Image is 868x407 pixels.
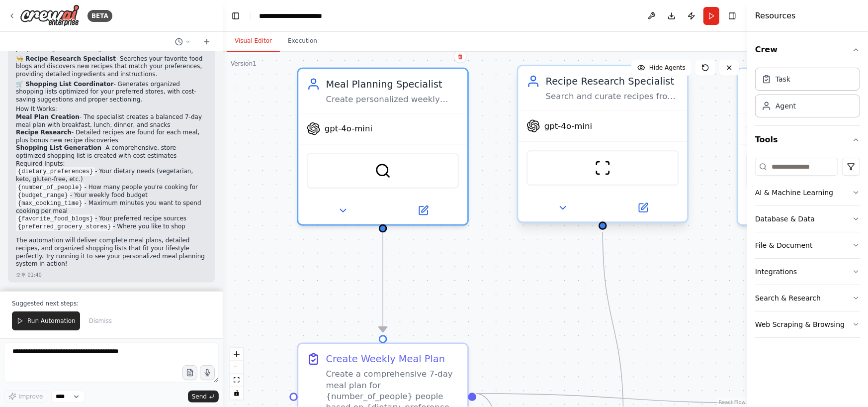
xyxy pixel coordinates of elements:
[755,267,797,277] div: Integrations
[16,192,207,200] li: - Your weekly food budget
[326,77,459,91] div: Meal Planning Specialist
[776,101,796,111] div: Agent
[16,81,113,88] strong: 🛒 Shopping List Coordinator
[27,317,76,325] span: Run Automation
[755,64,860,125] div: Crew
[16,214,95,223] code: {favorite_food_blogs}
[604,200,682,216] button: Open in side panel
[199,36,215,48] button: Start a new chat
[16,55,207,79] p: - Searches your favorite food blogs and discovers new recipes that match your preferences, provid...
[4,390,47,403] button: Improve
[16,144,207,160] li: - A comprehensive, store-optimized shopping list is created with cost estimates
[454,50,467,63] button: Delete node
[20,4,80,27] img: Logo
[375,162,391,179] img: SerperDevTool
[755,206,860,232] button: Database & Data
[16,113,207,129] li: - The specialist creates a balanced 7-day meal plan with breakfast, lunch, dinner, and snacks
[546,91,679,102] div: Search and curate recipes from {favorite_food_blogs} and discover new recipes that match {dietary...
[16,222,113,231] code: {preferred_grocery_stores}
[755,126,860,154] button: Tools
[18,393,43,401] span: Improve
[631,60,692,76] button: Hide Agents
[755,240,813,250] div: File & Document
[230,387,243,400] button: toggle interactivity
[280,31,325,52] button: Execution
[755,10,796,22] h4: Resources
[595,160,611,176] img: ScrapeWebsiteTool
[755,232,860,258] button: File & Document
[376,232,390,332] g: Edge from c9f82074-40fe-480f-b593-a3a3b8859365 to 2b88fccb-5f77-4a33-a55a-c2615c793678
[755,259,860,285] button: Integrations
[84,311,117,330] button: Dismiss
[755,311,860,337] button: Web Scraping & Browsing
[200,365,215,380] button: Click to speak your automation idea
[89,317,112,325] span: Dismiss
[16,81,207,104] p: - Generates organized shopping lists optimized for your preferred stores, with cost-saving sugges...
[16,129,207,144] li: - Detailed recipes are found for each meal, plus bonus new recipe discoveries
[517,68,689,226] div: Recipe Research SpecialistSearch and curate recipes from {favorite_food_blogs} and discover new r...
[755,188,833,198] div: AI & Machine Learning
[230,361,243,374] button: zoom out
[227,31,280,52] button: Visual Editor
[649,64,686,72] span: Hide Agents
[16,55,116,62] strong: 👨‍🍳 Recipe Research Specialist
[16,144,101,151] strong: Shopping List Generation
[16,223,207,231] li: - Where you like to shop
[719,400,746,405] a: React Flow attribution
[16,167,95,176] code: {dietary_preferences}
[776,74,790,84] div: Task
[546,75,679,89] div: Recipe Research Specialist
[16,200,207,215] li: - Maximum minutes you want to spend cooking per meal
[16,215,207,223] li: - Your preferred recipe sources
[259,11,347,21] nav: breadcrumb
[16,237,207,268] p: The automation will deliver complete meal plans, detailed recipes, and organized shopping lists t...
[87,10,112,22] div: BETA
[182,365,197,380] button: Upload files
[16,129,72,136] strong: Recipe Research
[230,374,243,387] button: fit view
[16,199,85,208] code: {max_cooking_time}
[16,160,207,168] h2: Required Inputs:
[16,271,42,279] div: 오후 01:40
[171,36,195,48] button: Switch to previous chat
[12,311,80,330] button: Run Automation
[16,113,80,120] strong: Meal Plan Creation
[325,123,372,134] span: gpt-4o-mini
[326,352,445,366] div: Create Weekly Meal Plan
[12,300,211,307] p: Suggested next steps:
[755,293,821,303] div: Search & Research
[755,36,860,64] button: Crew
[544,120,592,131] span: gpt-4o-mini
[326,94,459,104] div: Create personalized weekly meal plans based on {dietary_preferences}, {number_of_people}, and {bu...
[384,203,462,219] button: Open in side panel
[755,214,815,224] div: Database & Data
[725,9,739,23] button: Hide right sidebar
[755,319,845,329] div: Web Scraping & Browsing
[755,154,860,346] div: Tools
[16,184,207,192] li: - How many people you're cooking for
[229,9,243,23] button: Hide left sidebar
[230,348,243,361] button: zoom in
[231,60,257,68] div: Version 1
[192,393,207,401] span: Send
[230,348,243,400] div: React Flow controls
[297,68,469,226] div: Meal Planning SpecialistCreate personalized weekly meal plans based on {dietary_preferences}, {nu...
[188,391,219,403] button: Send
[755,180,860,205] button: AI & Machine Learning
[755,285,860,311] button: Search & Research
[16,168,207,184] li: - Your dietary needs (vegetarian, keto, gluten-free, etc.)
[16,183,85,192] code: {number_of_people}
[16,191,70,200] code: {budget_range}
[16,105,207,113] h2: How It Works:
